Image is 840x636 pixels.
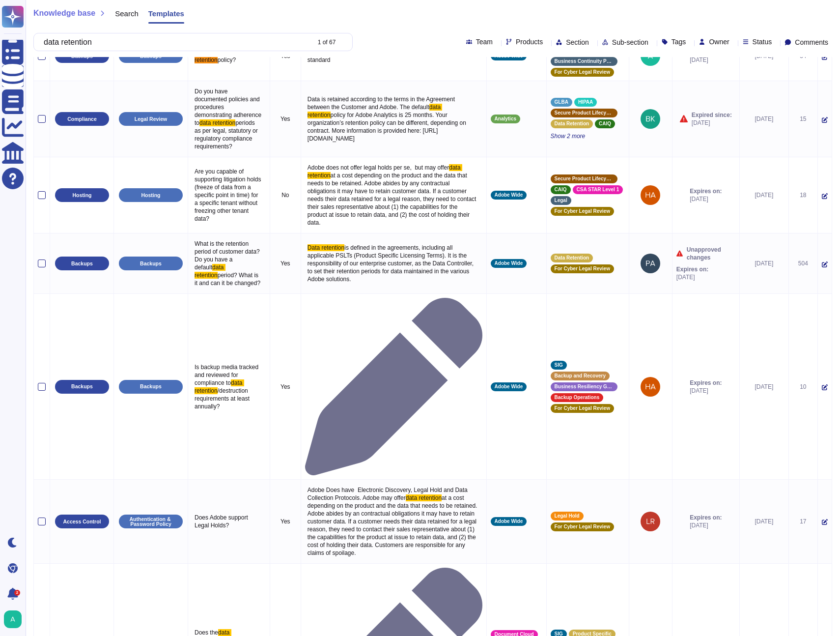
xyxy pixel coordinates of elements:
[308,112,468,142] span: policy for Adobe Analytics is 25 months. Your organization’s retention policy can be different, d...
[476,38,493,45] span: Team
[274,518,297,525] p: Yes
[195,379,244,394] span: data retention
[140,384,162,389] p: Backups
[555,121,589,126] span: Data Retention
[555,209,610,214] span: For Cyber Legal Review
[551,132,625,140] span: Show 2 more
[115,10,139,17] span: Search
[555,266,610,271] span: For Cyber Legal Review
[199,119,235,126] span: data retention
[274,383,297,391] p: Yes
[406,494,442,501] span: data retention
[318,39,336,45] div: 1 of 67
[641,377,660,397] img: user
[793,383,813,391] div: 10
[308,104,443,118] span: data retention
[599,121,611,126] span: CAIQ
[274,115,297,123] p: Yes
[641,185,660,205] img: user
[555,384,614,389] span: Business Resiliency Governance
[71,384,93,389] p: Backups
[274,260,297,267] p: Yes
[141,193,160,198] p: Hosting
[676,273,708,281] span: [DATE]
[690,521,722,529] span: [DATE]
[555,198,567,203] span: Legal
[14,590,20,596] div: 2
[274,191,297,199] p: No
[793,260,813,267] div: 504
[641,254,660,273] img: user
[308,244,344,251] span: Data retention
[753,38,772,45] span: Status
[2,608,28,630] button: user
[555,363,563,368] span: SIG
[555,187,567,192] span: CAIQ
[516,38,543,45] span: Products
[555,524,610,529] span: For Cyber Legal Review
[690,379,722,387] span: Expires on:
[218,57,236,63] span: policy?
[690,514,722,521] span: Expires on:
[687,246,735,261] span: Unapproved changes
[641,109,660,129] img: user
[676,265,708,273] span: Expires on:
[555,514,580,519] span: Legal Hold
[692,119,732,127] span: [DATE]
[195,629,218,636] span: Does the
[744,260,784,267] div: [DATE]
[148,10,184,17] span: Templates
[793,191,813,199] div: 18
[122,517,179,527] p: Authentication & Password Policy
[709,38,729,45] span: Owner
[308,244,476,283] span: is defined in the agreements, including all applicable PSLTs (Product Specific Licensing Terms). ...
[672,38,686,45] span: Tags
[555,111,614,116] span: Secure Product Lifecycle Standard
[39,33,309,51] input: Search by keywords
[555,70,610,75] span: For Cyber Legal Review
[793,115,813,123] div: 15
[690,195,722,203] span: [DATE]
[135,116,168,122] p: Legal Review
[612,39,648,46] span: Sub-section
[555,374,606,378] span: Backup and Recovery
[195,119,259,150] span: periods as per legal, statutory or regulatory compliance requirements?
[195,88,263,126] span: Do you have documented policies and procedures demonstrating adherence to
[308,487,469,501] span: Adobe Does have Electronic Discovery, Legal Hold and Data Collection Protocols. Adobe may offer
[555,176,614,181] span: Secure Product Lifecycle Standard
[192,511,266,532] p: Does Adobe support Legal Holds?
[566,39,589,46] span: Section
[71,261,93,266] p: Backups
[690,387,722,395] span: [DATE]
[195,272,260,287] span: period? What is it and can it be changed?
[690,56,722,64] span: [DATE]
[308,172,478,226] span: at a cost depending on the product and the data that needs to be retained. Adobe abides by any co...
[63,519,101,524] p: Access Control
[795,39,828,46] span: Comments
[555,406,610,411] span: For Cyber Legal Review
[495,116,516,121] span: Analytics
[195,387,251,410] span: /destruction requirements at least annually?
[495,384,523,389] span: Adobe Wide
[555,100,568,105] span: GLBA
[72,193,91,198] p: Hosting
[744,518,784,525] div: [DATE]
[308,164,449,171] span: Adobe does not offer legal holds per se, but may offer
[744,191,784,199] div: [DATE]
[793,518,813,525] div: 17
[555,395,600,400] span: Backup Operations
[67,116,97,122] p: Compliance
[641,512,660,531] img: user
[495,519,523,524] span: Adobe Wide
[744,115,784,123] div: [DATE]
[555,59,614,64] span: Business Continuity Procedures - Data Retention Policy and Procedures
[192,165,266,225] p: Are you capable of supporting litigation holds (freeze of data from a specific point in time) for...
[308,494,478,556] span: at a cost depending on the product and the data that needs to be retained. Adobe abides by an con...
[308,96,457,111] span: Data is retained according to the terms in the Agreement between the Customer and Adobe. The default
[495,261,523,266] span: Adobe Wide
[495,193,523,198] span: Adobe Wide
[195,264,225,279] span: data retention
[195,240,261,271] span: What is the retention period of customer data? Do you have a default
[578,100,593,105] span: HIPAA
[577,187,619,192] span: CSA STAR Level 1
